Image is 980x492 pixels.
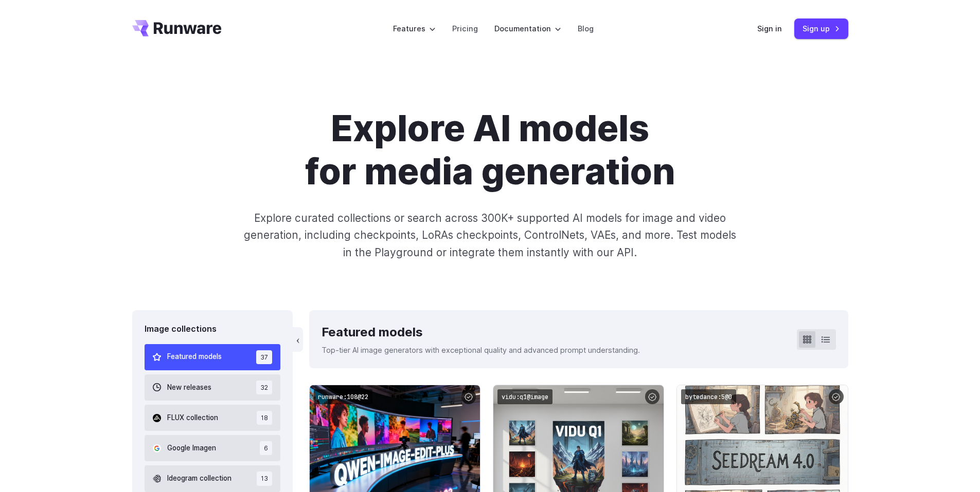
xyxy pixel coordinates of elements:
span: 32 [256,381,272,394]
a: Blog [578,23,594,34]
a: Sign up [794,18,848,39]
code: vidu:q1@image [497,389,553,404]
span: 18 [257,411,272,425]
button: Google Imagen 6 [145,435,281,461]
span: Google Imagen [167,443,216,454]
button: ‹ [293,327,303,352]
a: Sign in [757,23,782,34]
span: New releases [167,382,211,393]
span: 6 [260,441,272,455]
div: Image collections [145,323,281,336]
button: Featured models 37 [145,344,281,370]
button: New releases 32 [145,374,281,401]
label: Documentation [494,23,561,34]
code: runware:108@22 [314,389,372,404]
code: bytedance:5@0 [681,389,736,404]
a: Go to / [132,20,222,36]
label: Features [393,23,436,34]
button: Ideogram collection 13 [145,465,281,491]
span: FLUX collection [167,412,218,424]
p: Explore curated collections or search across 300K+ supported AI models for image and video genera... [239,210,740,261]
button: FLUX collection 18 [145,405,281,431]
span: 37 [256,350,272,364]
span: Featured models [167,351,222,363]
h1: Explore AI models for media generation [204,107,777,193]
a: Pricing [452,23,478,34]
span: Ideogram collection [167,473,231,484]
span: 13 [257,471,272,485]
p: Top-tier AI image generators with exceptional quality and advanced prompt understanding. [322,344,640,356]
div: Featured models [322,323,640,342]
